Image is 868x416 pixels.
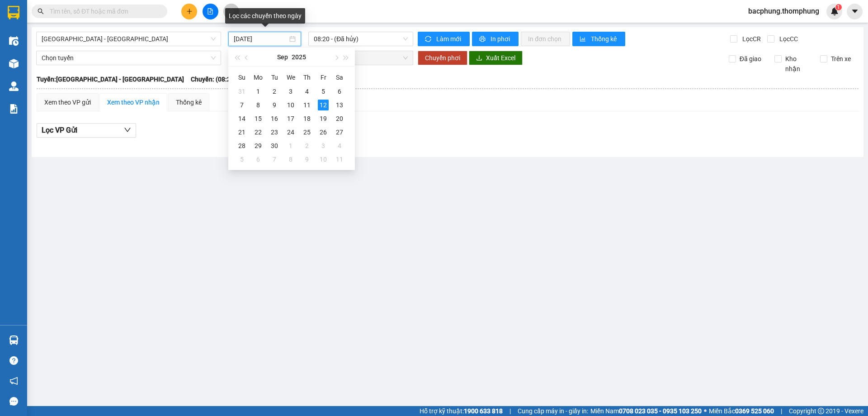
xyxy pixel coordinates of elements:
div: 1 [285,140,296,151]
span: Miền Bắc [709,406,774,416]
div: 24 [285,127,296,138]
th: Fr [315,70,331,85]
td: 2025-09-21 [234,125,250,139]
div: 26 [318,127,329,138]
button: plus [181,4,197,19]
td: 2025-09-06 [331,85,348,98]
div: 4 [302,86,312,97]
div: 17 [285,113,296,124]
td: 2025-09-17 [283,112,299,125]
strong: 0369 525 060 [735,407,774,415]
div: 3 [285,86,296,97]
div: 8 [253,100,264,110]
span: file-add [207,8,213,14]
td: 2025-09-01 [250,85,266,98]
div: 27 [334,127,345,138]
div: 2 [302,140,312,151]
span: | [781,406,782,416]
b: Tuyến: [GEOGRAPHIC_DATA] - [GEOGRAPHIC_DATA] [37,76,184,83]
td: 2025-09-03 [283,85,299,98]
div: Lọc các chuyến theo ngày [225,8,305,24]
div: Xem theo VP nhận [107,97,160,107]
img: warehouse-icon [9,81,19,91]
td: 2025-09-02 [266,85,283,98]
div: 10 [285,100,296,110]
div: 1 [253,86,264,97]
td: 2025-10-01 [283,139,299,153]
img: warehouse-icon [9,36,19,46]
div: 2 [269,86,280,97]
td: 2025-10-05 [234,153,250,166]
button: Sep [277,48,288,66]
td: 2025-09-14 [234,112,250,125]
span: notification [9,377,18,385]
div: 15 [253,113,264,124]
span: message [9,397,18,406]
div: 21 [236,127,247,138]
span: Thống kê [591,34,618,44]
div: 14 [236,113,247,124]
td: 2025-10-10 [315,153,331,166]
td: 2025-09-09 [266,98,283,112]
td: 2025-09-29 [250,139,266,153]
img: icon-new-feature [830,7,839,15]
td: 2025-09-19 [315,112,331,125]
td: 2025-09-27 [331,125,348,139]
td: 2025-09-16 [266,112,283,125]
div: 7 [269,154,280,165]
td: 2025-09-04 [299,85,315,98]
input: 12/09/2025 [234,34,288,44]
td: 2025-09-30 [266,139,283,153]
span: bar-chart [580,36,587,43]
div: 13 [334,100,345,110]
img: warehouse-icon [9,59,19,68]
input: Tìm tên, số ĐT hoặc mã đơn [50,6,156,16]
span: printer [479,36,487,43]
div: 30 [269,140,280,151]
div: 18 [302,113,312,124]
th: Mo [250,70,266,85]
td: 2025-09-15 [250,112,266,125]
td: 2025-09-22 [250,125,266,139]
img: logo-vxr [8,6,19,19]
div: 22 [253,127,264,138]
td: 2025-09-05 [315,85,331,98]
img: warehouse-icon [9,335,19,345]
td: 2025-09-18 [299,112,315,125]
td: 2025-09-25 [299,125,315,139]
td: 2025-09-20 [331,112,348,125]
td: 2025-09-23 [266,125,283,139]
button: file-add [203,4,218,19]
button: downloadXuất Excel [469,51,523,65]
div: 5 [236,154,247,165]
div: 20 [334,113,345,124]
span: 1 [837,4,840,10]
td: 2025-09-07 [234,98,250,112]
div: 6 [253,154,264,165]
div: 28 [236,140,247,151]
td: 2025-09-26 [315,125,331,139]
div: 11 [334,154,345,165]
img: solution-icon [9,104,19,114]
td: 2025-09-12 [315,98,331,112]
th: We [283,70,299,85]
sup: 1 [835,4,842,10]
span: 08:20 - (Đã hủy) [314,32,408,46]
td: 2025-10-11 [331,153,348,166]
span: Trên xe [827,54,854,64]
th: Th [299,70,315,85]
span: plus [186,8,193,14]
div: Xem theo VP gửi [44,97,91,107]
td: 2025-08-31 [234,85,250,98]
span: | [509,406,511,416]
span: Chọn chuyến [314,51,408,65]
button: syncLàm mới [418,32,470,46]
div: 6 [334,86,345,97]
span: Lọc VP Gửi [42,124,77,136]
div: 31 [236,86,247,97]
div: 7 [236,100,247,110]
span: Lọc CC [776,34,799,44]
div: 5 [318,86,329,97]
span: caret-down [851,7,859,15]
span: Hà Nội - Nghệ An [42,32,216,46]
